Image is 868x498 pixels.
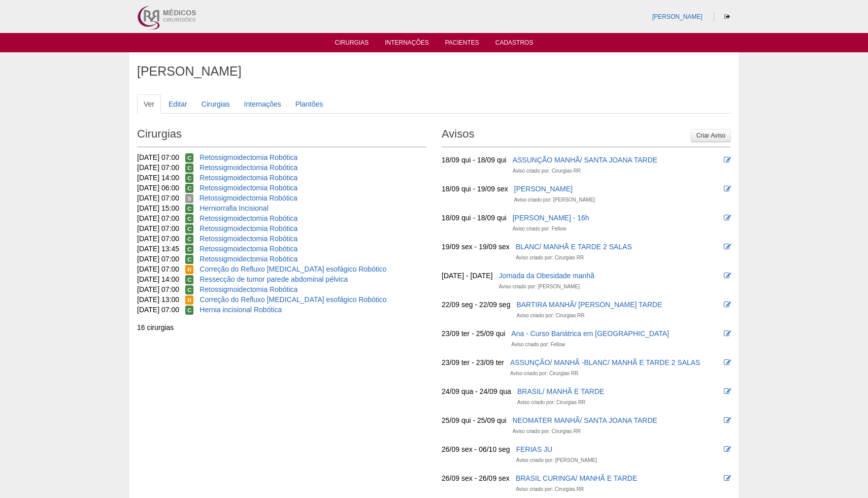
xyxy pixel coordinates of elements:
[137,275,179,283] span: [DATE] 14:00
[442,328,505,339] div: 23/09 ter - 25/09 qui
[514,185,573,193] a: [PERSON_NAME]
[137,153,179,161] span: [DATE] 07:00
[195,94,237,114] a: Cirurgias
[199,245,297,253] a: Retossigmoidectomia Robótica
[199,235,297,243] a: Retossigmoidectomia Robótica
[185,214,194,223] span: Confirmada
[185,235,194,244] span: Confirmada
[199,184,297,192] a: Retossigmoidectomia Robótica
[724,417,731,424] i: Editar
[511,329,669,338] a: Ana - Curso Bariátrica em [GEOGRAPHIC_DATA]
[691,129,731,142] a: Criar Aviso
[185,265,194,274] span: Reservada
[162,94,194,114] a: Editar
[137,65,731,78] h1: [PERSON_NAME]
[499,272,594,280] a: Jornada da Obesidade manhã
[495,39,533,49] a: Cadastros
[442,300,510,310] div: 22/09 seg - 22/09 seg
[137,184,179,192] span: [DATE] 06:00
[442,242,510,252] div: 19/09 sex - 19/09 sex
[185,255,194,264] span: Confirmada
[199,204,268,212] a: Herniorrafia Incisional
[137,214,179,222] span: [DATE] 07:00
[442,213,507,223] div: 18/09 qui - 18/09 qui
[517,387,604,395] a: BRASIL/ MANHÃ E TARDE
[289,94,329,114] a: Plantões
[513,166,581,176] div: Aviso criado por: Cirurgias RR
[137,306,179,314] span: [DATE] 07:00
[199,306,282,314] a: Hernia incisional Robótica
[514,195,595,205] div: Aviso criado por: [PERSON_NAME]
[137,235,179,243] span: [DATE] 07:00
[442,124,731,147] h2: Avisos
[137,255,179,263] span: [DATE] 07:00
[516,445,553,453] a: FERIAS JU
[137,194,179,202] span: [DATE] 07:00
[199,285,297,293] a: Retossigmoidectomia Robótica
[516,455,597,466] div: Aviso criado por: [PERSON_NAME]
[516,243,632,251] a: BLANC/ MANHÃ E TARDE 2 SALAS
[199,295,386,304] a: Correção do Refluxo [MEDICAL_DATA] esofágico Robótico
[185,224,194,234] span: Confirmada
[185,204,194,213] span: Confirmada
[185,194,193,203] span: Suspensa
[199,153,297,161] a: Retossigmoidectomia Robótica
[516,311,584,321] div: Aviso criado por: Cirurgias RR
[185,245,194,254] span: Confirmada
[199,163,297,172] a: Retossigmoidectomia Robótica
[442,415,507,425] div: 25/09 qui - 25/09 qui
[724,359,731,366] i: Editar
[499,282,580,292] div: Aviso criado por: [PERSON_NAME]
[199,174,297,182] a: Retossigmoidectomia Robótica
[442,473,510,483] div: 26/09 sex - 26/09 sex
[185,163,194,173] span: Confirmada
[199,275,348,283] a: Ressecção de tumor parede abdominal pélvica
[185,153,194,162] span: Confirmada
[137,285,179,293] span: [DATE] 07:00
[442,184,508,194] div: 18/09 qui - 19/09 sex
[442,386,511,396] div: 24/09 qua - 24/09 qua
[513,224,566,234] div: Aviso criado por: Fellow
[137,204,179,212] span: [DATE] 15:00
[238,94,288,114] a: Internações
[516,484,584,494] div: Aviso criado por: Cirurgias RR
[442,155,507,165] div: 18/09 qui - 18/09 qui
[137,265,179,273] span: [DATE] 07:00
[724,156,731,163] i: Editar
[385,39,429,49] a: Internações
[724,330,731,337] i: Editar
[137,245,179,253] span: [DATE] 13:45
[513,426,581,437] div: Aviso criado por: Cirurgias RR
[137,174,179,182] span: [DATE] 14:00
[199,265,386,273] a: Correção do Refluxo [MEDICAL_DATA] esofágico Robótico
[724,214,731,221] i: Editar
[724,301,731,308] i: Editar
[724,14,730,20] i: Sair
[724,243,731,250] i: Editar
[137,322,426,333] div: 16 cirurgias
[199,214,297,222] a: Retossigmoidectomia Robótica
[724,388,731,395] i: Editar
[442,357,504,368] div: 23/09 ter - 23/09 ter
[199,194,297,202] a: Retossigmoidectomia Robótica
[185,295,194,305] span: Reservada
[185,285,194,294] span: Confirmada
[724,185,731,192] i: Editar
[137,163,179,172] span: [DATE] 07:00
[137,94,161,114] a: Ver
[516,301,662,309] a: BARTIRA MANHÃ/ [PERSON_NAME] TARDE
[511,340,565,350] div: Aviso criado por: Fellow
[442,444,510,454] div: 26/09 sex - 06/10 seg
[199,224,297,233] a: Retossigmoidectomia Robótica
[442,271,493,281] div: [DATE] - [DATE]
[516,253,584,263] div: Aviso criado por: Cirurgias RR
[724,272,731,279] i: Editar
[652,13,703,20] a: [PERSON_NAME]
[185,275,194,284] span: Confirmada
[724,446,731,453] i: Editar
[137,224,179,233] span: [DATE] 07:00
[510,369,578,379] div: Aviso criado por: Cirurgias RR
[510,358,700,367] a: ASSUNÇÃO/ MANHÃ -BLANC/ MANHÃ E TARDE 2 SALAS
[516,474,637,482] a: BRASIL CURINGA/ MANHÃ E TARDE
[513,416,657,424] a: NEOMATER MANHÃ/ SANTA JOANA TARDE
